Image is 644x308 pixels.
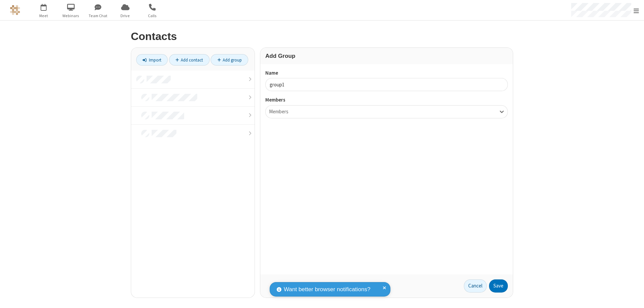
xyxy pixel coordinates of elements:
[113,13,138,19] span: Drive
[265,78,508,91] input: Name
[265,96,508,104] label: Members
[265,53,508,59] h3: Add Group
[140,13,165,19] span: Calls
[31,13,56,19] span: Meet
[464,279,487,293] a: Cancel
[211,54,248,66] a: Add group
[58,13,84,19] span: Webinars
[169,54,210,66] a: Add contact
[265,69,508,77] label: Name
[136,54,168,66] a: Import
[10,5,20,15] img: QA Selenium DO NOT DELETE OR CHANGE
[489,279,508,293] button: Save
[284,285,370,294] span: Want better browser notifications?
[86,13,111,19] span: Team Chat
[131,31,513,42] h2: Contacts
